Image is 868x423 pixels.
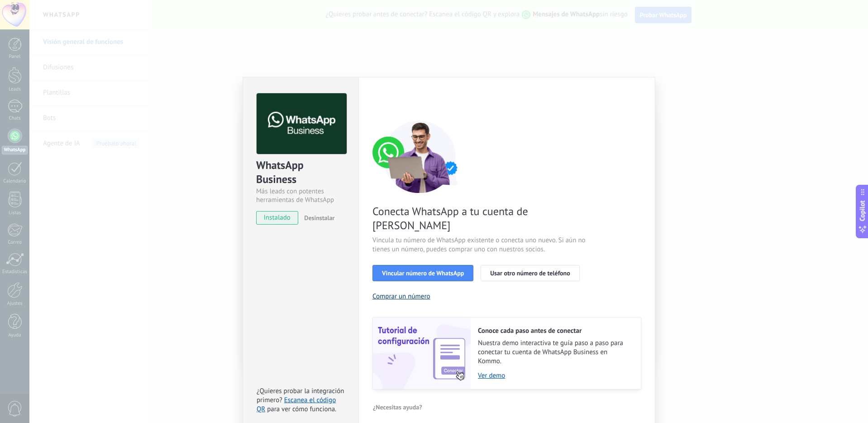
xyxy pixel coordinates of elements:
img: logo_main.png [257,93,347,154]
span: Usar otro número de teléfono [490,270,570,276]
span: Conecta WhatsApp a tu cuenta de [PERSON_NAME] [372,204,588,232]
span: Nuestra demo interactiva te guía paso a paso para conectar tu cuenta de WhatsApp Business en Kommo. [478,339,632,366]
button: Desinstalar [300,211,334,225]
span: Copilot [858,201,867,221]
button: ¿Necesitas ayuda? [372,400,423,414]
span: ¿Necesitas ayuda? [373,404,422,410]
span: instalado [257,211,298,225]
span: Vincular número de WhatsApp [382,270,464,276]
span: para ver cómo funciona. [267,405,336,413]
div: WhatsApp Business [256,158,345,187]
h2: Conoce cada paso antes de conectar [478,327,632,335]
span: ¿Quieres probar la integración primero? [257,387,344,404]
img: connect number [372,120,467,193]
span: Desinstalar [304,214,334,222]
button: Usar otro número de teléfono [481,265,579,281]
span: Vincula tu número de WhatsApp existente o conecta uno nuevo. Si aún no tienes un número, puedes c... [372,236,588,254]
button: Comprar un número [372,292,430,301]
div: Más leads con potentes herramientas de WhatsApp [256,187,345,204]
button: Vincular número de WhatsApp [372,265,473,281]
a: Escanea el código QR [257,396,336,413]
a: Ver demo [478,371,632,380]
